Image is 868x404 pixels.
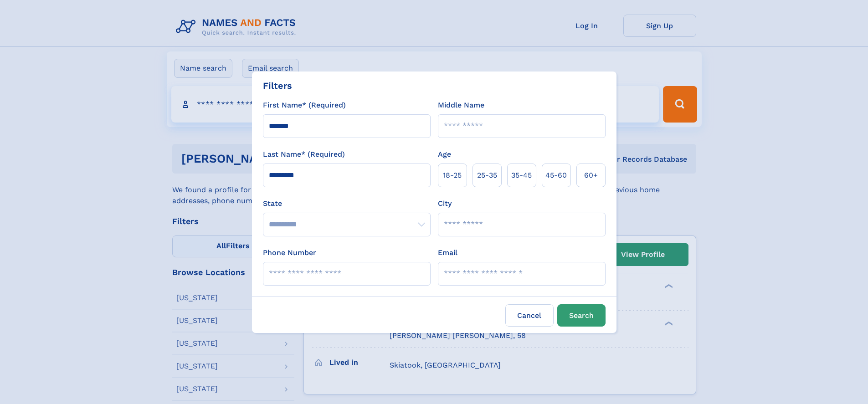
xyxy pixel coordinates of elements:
[505,304,554,327] label: Cancel
[263,149,345,160] label: Last Name* (Required)
[545,170,567,181] span: 45‑60
[511,170,532,181] span: 35‑45
[263,100,346,111] label: First Name* (Required)
[557,304,606,327] button: Search
[438,100,484,111] label: Middle Name
[263,79,292,92] div: Filters
[443,170,462,181] span: 18‑25
[438,247,457,258] label: Email
[477,170,497,181] span: 25‑35
[263,198,431,209] label: State
[438,198,452,209] label: City
[263,247,316,258] label: Phone Number
[438,149,451,160] label: Age
[584,170,598,181] span: 60+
